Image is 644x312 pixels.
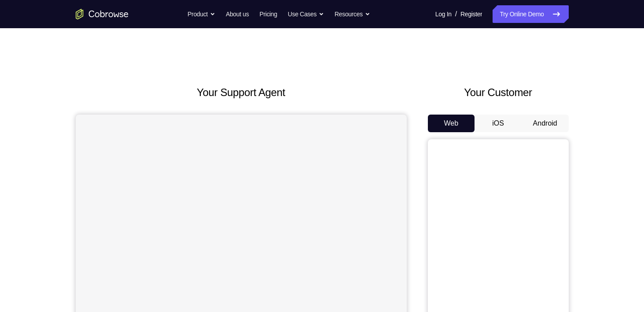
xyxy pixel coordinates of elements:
[522,115,569,132] button: Android
[76,9,129,19] a: Go to the home page
[76,85,407,100] h2: Your Support Agent
[259,5,277,23] a: Pricing
[335,5,370,23] button: Resources
[493,5,568,23] a: Try Online Demo
[475,115,522,132] button: iOS
[188,5,215,23] button: Product
[226,5,249,23] a: About us
[435,5,452,23] a: Log In
[455,9,457,19] span: /
[428,85,569,100] h2: Your Customer
[428,115,475,132] button: Web
[288,5,324,23] button: Use Cases
[460,5,482,23] a: Register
